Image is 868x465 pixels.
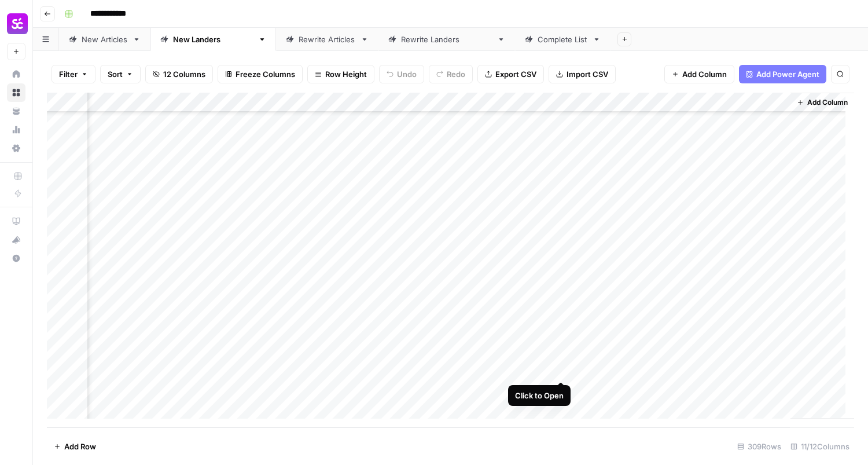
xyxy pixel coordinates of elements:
button: Add Row [47,437,103,456]
button: Undo [379,65,424,83]
span: Add Column [682,68,727,80]
a: Usage [7,120,25,139]
span: Redo [447,68,465,80]
span: Filter [59,68,78,80]
a: AirOps Academy [7,212,25,230]
button: Workspace: Smartcat [7,9,25,38]
span: Add Column [807,97,848,108]
a: Your Data [7,102,25,120]
button: Filter [52,65,95,83]
div: Rewrite [PERSON_NAME] [401,34,492,45]
span: Freeze Columns [236,68,295,80]
button: Add Power Agent [739,65,826,83]
a: Rewrite [PERSON_NAME] [378,28,515,51]
div: Rewrite Articles [299,34,356,45]
span: 12 Columns [163,68,205,80]
button: Help + Support [7,249,25,268]
button: Freeze Columns [218,65,303,83]
a: Browse [7,83,25,102]
span: Add Row [64,441,96,452]
div: New [PERSON_NAME] [173,34,253,45]
a: New Articles [59,28,150,51]
button: Add Column [664,65,734,83]
div: 11/12 Columns [786,437,854,456]
span: Add Power Agent [756,68,819,80]
span: Sort [108,68,123,80]
button: Redo [429,65,473,83]
span: Undo [397,68,417,80]
div: New Articles [82,34,128,45]
button: What's new? [7,230,25,249]
img: Smartcat Logo [7,13,28,34]
div: Click to Open [515,390,564,401]
button: Row Height [307,65,374,83]
a: New [PERSON_NAME] [150,28,276,51]
a: Complete List [515,28,610,51]
a: Home [7,65,25,83]
div: Complete List [538,34,588,45]
button: Add Column [792,95,852,110]
button: 12 Columns [145,65,213,83]
button: Import CSV [549,65,616,83]
a: Settings [7,139,25,158]
div: What's new? [8,231,25,248]
a: Rewrite Articles [276,28,378,51]
span: Import CSV [567,68,608,80]
span: Export CSV [495,68,536,80]
span: Row Height [325,68,367,80]
button: Sort [100,65,141,83]
button: Export CSV [477,65,544,83]
div: 309 Rows [733,437,786,456]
